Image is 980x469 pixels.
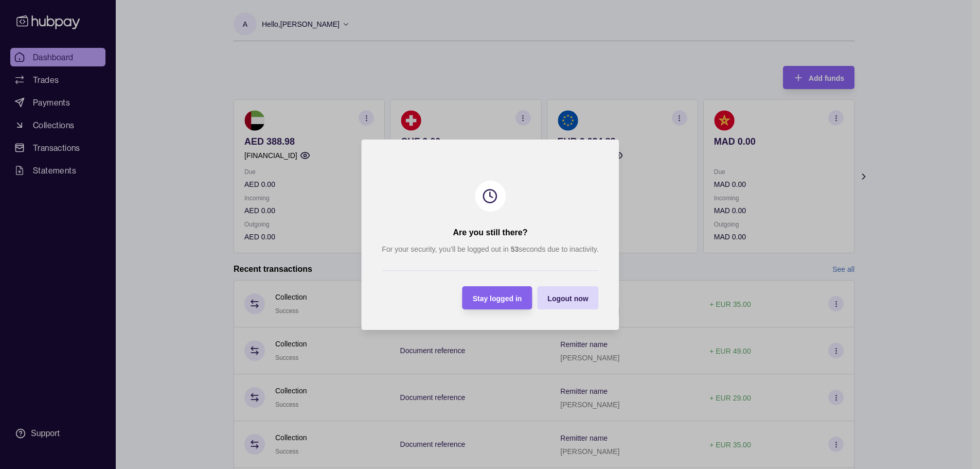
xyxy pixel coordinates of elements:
span: Logout now [547,294,588,302]
h2: Are you still there? [453,227,527,238]
button: Stay logged in [462,286,532,309]
p: For your security, you’ll be logged out in seconds due to inactivity. [382,244,598,255]
strong: 53 [510,245,519,253]
button: Logout now [537,286,598,309]
span: Stay logged in [472,294,522,302]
